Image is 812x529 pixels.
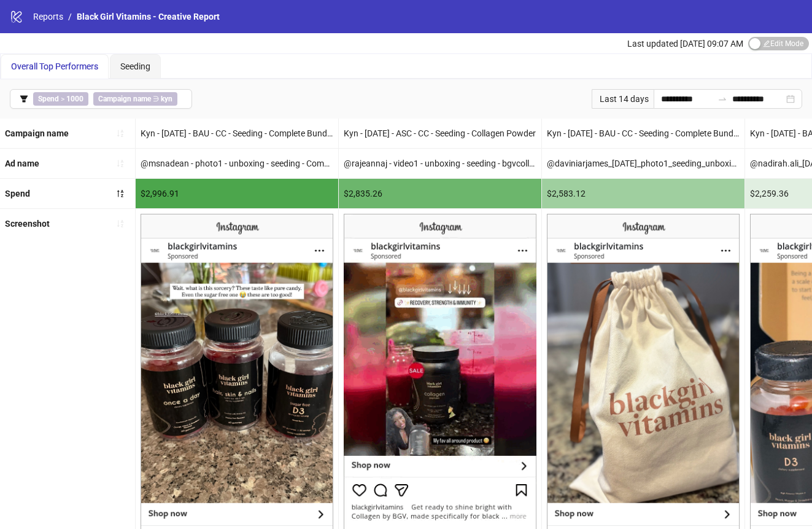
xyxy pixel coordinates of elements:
span: > [33,92,88,106]
a: Reports [31,10,66,23]
b: Campaign name [98,95,151,103]
span: sort-descending [116,189,125,198]
div: @daviniarjames_[DATE]_photo1_seeding_unboxing_CompleteBundle_blackgirlvitamins.jpg [542,149,744,178]
div: Kyn - [DATE] - BAU - CC - Seeding - Complete Bundle Page [136,119,338,148]
b: Campaign name [5,128,69,138]
span: to [717,94,727,104]
b: Screenshot [5,219,50,229]
div: $2,996.91 [136,179,338,208]
b: Ad name [5,159,39,168]
span: swap-right [717,94,727,104]
span: Overall Top Performers [11,61,98,71]
button: Spend > 1000Campaign name ∋ kyn [10,89,192,109]
div: @rajeannaj - video1 - unboxing - seeding - bgvcollagenpowder - PDP [339,149,541,178]
span: filter [20,95,28,103]
b: Spend [38,95,59,103]
span: Last updated [DATE] 09:07 AM [627,39,743,49]
span: ∋ [93,92,177,106]
span: sort-ascending [116,129,125,138]
span: Black Girl Vitamins - Creative Report [77,12,220,22]
b: kyn [161,95,172,103]
span: Seeding [120,61,150,71]
div: Kyn - [DATE] - ASC - CC - Seeding - Collagen Powder [339,119,541,148]
b: Spend [5,189,30,198]
div: $2,583.12 [542,179,744,208]
div: Last 14 days [592,89,654,109]
div: $2,835.26 [339,179,541,208]
div: @msnadean - photo1 - unboxing - seeding - CompleteBundle - PDP [136,149,338,178]
span: sort-ascending [116,159,125,168]
span: sort-ascending [116,219,125,228]
div: Kyn - [DATE] - BAU - CC - Seeding - Complete Bundle Page [542,119,744,148]
b: 1000 [66,95,83,103]
li: / [68,10,72,23]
